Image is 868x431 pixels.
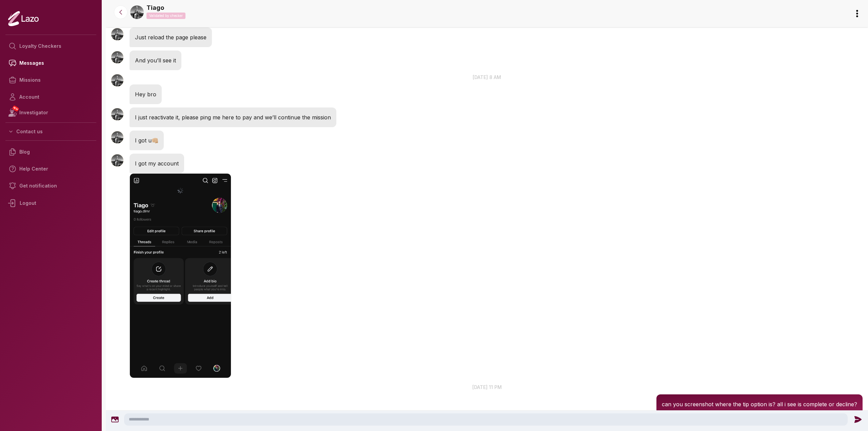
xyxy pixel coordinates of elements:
a: Loyalty Checkers [5,38,96,55]
p: I got u👊🏼 [135,136,158,145]
p: can you screenshot where the tip option is? all i see is complete or decline? [662,400,857,409]
a: Messages [5,55,96,72]
img: User avatar [111,108,123,120]
p: I just reactivate it, please ping me here to pay and we’ll continue the mission [135,113,331,122]
img: User avatar [111,154,123,166]
img: dcaf1818-ca8d-4ccf-9429-b343b998978c [130,5,144,19]
p: Hey bro [135,90,156,99]
img: User avatar [111,51,123,63]
p: Just reload the page please [135,33,206,42]
button: Contact us [5,125,96,138]
p: [DATE] 8 am [106,74,868,81]
a: Get notification [5,177,96,194]
p: [DATE] 11 pm [106,384,868,391]
a: Blog [5,143,96,160]
a: Missions [5,72,96,89]
img: User avatar [111,28,123,40]
a: Account [5,89,96,105]
span: NEW [12,105,19,112]
img: User avatar [111,131,123,143]
p: Validated by checker [146,13,185,19]
a: Help Center [5,160,96,177]
p: I got my account [135,159,179,168]
a: NEWInvestigator [5,105,96,120]
a: Tiago [146,3,164,13]
div: Logout [5,194,96,212]
p: And you’ll see it [135,56,176,65]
